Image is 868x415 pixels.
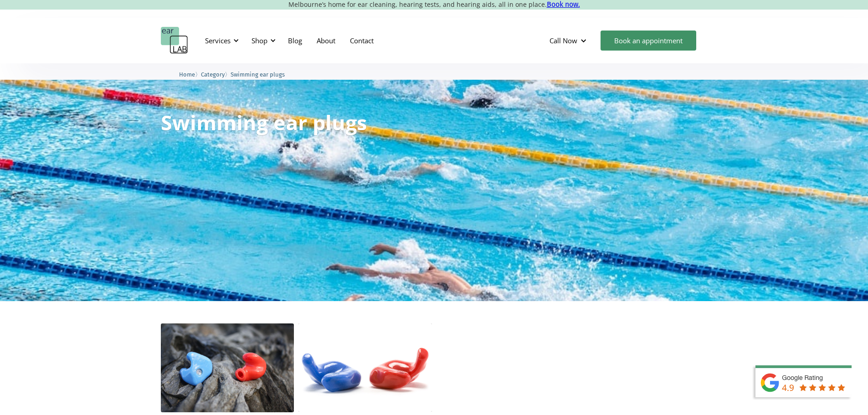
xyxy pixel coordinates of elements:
[179,71,195,78] span: Home
[200,27,241,54] div: Services
[161,112,367,133] h1: Swimming ear plugs
[201,71,225,78] span: Category
[161,323,294,412] img: Pro-Aquaz
[252,36,267,45] div: Shop
[542,27,596,54] div: Call Now
[601,31,696,51] a: Book an appointment
[281,27,309,54] a: Blog
[298,323,432,412] img: Swim Plugs - Pair
[201,70,225,78] a: Category
[201,70,231,79] li: 〉
[246,27,278,54] div: Shop
[231,71,285,78] span: Swimming ear plugs
[161,27,188,54] a: home
[550,36,577,45] div: Call Now
[231,70,285,78] a: Swimming ear plugs
[205,36,231,45] div: Services
[179,70,201,79] li: 〉
[343,27,381,54] a: Contact
[179,70,195,78] a: Home
[309,27,343,54] a: About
